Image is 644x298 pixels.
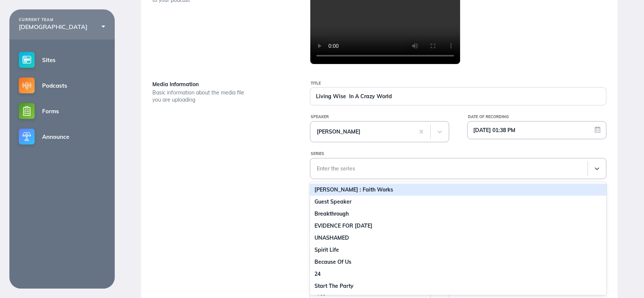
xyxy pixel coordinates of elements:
div: UNASHAMED [310,232,606,244]
img: podcasts-small@2x.png [19,78,35,93]
a: Announce [9,124,115,149]
img: sites-small@2x.png [19,52,35,68]
div: Spirit Life [310,244,606,256]
a: Forms [9,98,115,124]
div: CURRENT TEAM [19,18,105,22]
a: Podcasts [9,73,115,98]
div: Date of Recording [468,113,606,121]
div: Title [311,79,606,88]
div: Media Information [152,79,291,89]
div: Basic information about the media file you are uploading [152,89,246,103]
div: [DEMOGRAPHIC_DATA] [19,23,105,30]
div: [PERSON_NAME] : Faith Works [310,184,606,196]
div: EVIDENCE FOR [DATE] [310,220,606,232]
div: Guest Speaker [310,196,606,208]
div: Series [311,150,606,158]
a: Sites [9,47,115,73]
div: 24 [310,268,606,280]
div: Start The Party [310,280,606,292]
img: forms-small@2x.png [19,103,35,119]
div: Breakthrough [310,208,606,220]
div: Speaker [311,113,449,121]
input: SeriesEnter the series[PERSON_NAME] : Faith WorksGuest SpeakerBreakthroughEVIDENCE FOR [DATE]UNAS... [317,166,318,172]
img: announce-small@2x.png [19,129,35,144]
div: Because Of Us [310,256,606,268]
input: New Episode Title [310,88,606,105]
